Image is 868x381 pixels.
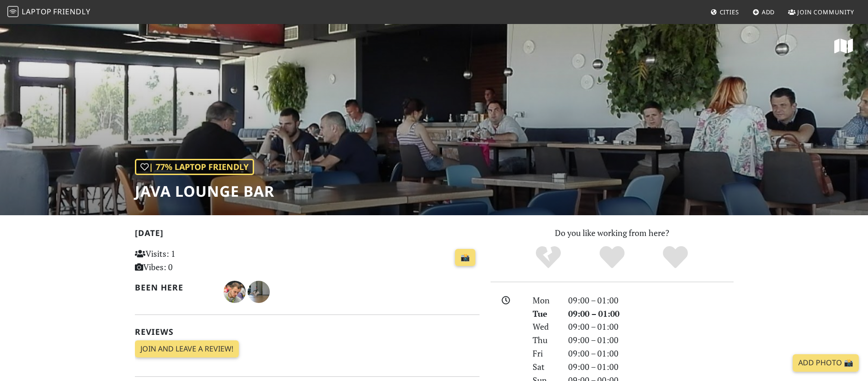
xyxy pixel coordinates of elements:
[135,247,243,274] p: Visits: 1 Vibes: 0
[135,182,274,200] h1: Java lounge bar
[563,333,739,347] div: 09:00 – 01:00
[720,8,739,16] span: Cities
[7,6,18,17] img: LaptopFriendly
[527,333,562,347] div: Thu
[224,281,246,303] img: 968-mladen.jpg
[563,360,739,374] div: 09:00 – 01:00
[455,249,475,266] a: 📸
[135,159,254,175] div: | 77% Laptop Friendly
[527,307,562,321] div: Tue
[516,245,580,270] div: No
[784,4,858,20] a: Join Community
[563,347,739,360] div: 09:00 – 01:00
[762,8,775,16] span: Add
[22,6,52,17] span: Laptop
[7,4,91,20] a: LaptopFriendly LaptopFriendly
[580,245,644,270] div: Yes
[135,228,480,242] h2: [DATE]
[135,283,213,292] h2: Been here
[135,340,239,358] a: Join and leave a review!
[527,360,562,374] div: Sat
[527,294,562,307] div: Mon
[797,8,854,16] span: Join Community
[135,327,480,337] h2: Reviews
[563,320,739,333] div: 09:00 – 01:00
[53,6,90,17] span: Friendly
[248,281,270,303] img: 1395-crveni.jpg
[793,354,859,372] a: Add Photo 📸
[224,285,248,296] span: Mladen Milićević
[749,4,779,20] a: Add
[527,320,562,333] div: Wed
[563,307,739,321] div: 09:00 – 01:00
[643,245,707,270] div: Definitely!
[527,347,562,360] div: Fri
[707,4,743,20] a: Cities
[248,285,270,296] span: Crveni Mak
[563,294,739,307] div: 09:00 – 01:00
[491,226,734,240] p: Do you like working from here?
